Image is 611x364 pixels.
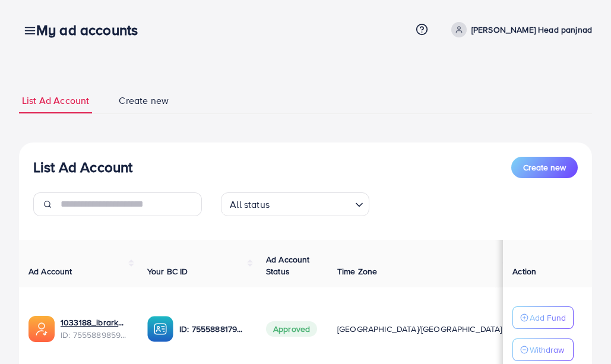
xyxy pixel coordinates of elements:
[36,21,147,39] h3: My ad accounts
[266,254,310,277] span: Ad Account Status
[221,192,369,216] div: Search for option
[61,329,128,341] span: ID: 7555889859085402113
[61,316,128,328] a: 1033188_ibrarkhan.....8875--_1759242755236
[147,316,173,342] img: ic-ba-acc.ded83a64.svg
[227,196,272,213] span: All status
[512,306,574,329] button: Add Fund
[119,94,169,107] span: Create new
[530,343,564,357] p: Withdraw
[511,157,578,178] button: Create new
[179,322,247,336] p: ID: 7555888179098861585
[337,265,377,277] span: Time Zone
[61,316,128,341] div: <span class='underline'>1033188_ibrarkhan.....8875--_1759242755236</span></br>7555889859085402113
[471,23,592,37] p: [PERSON_NAME] Head panjnad
[447,22,592,37] a: [PERSON_NAME] Head panjnad
[530,311,566,325] p: Add Fund
[512,338,574,361] button: Withdraw
[29,265,72,277] span: Ad Account
[147,265,188,277] span: Your BC ID
[512,265,536,277] span: Action
[33,159,132,176] h3: List Ad Account
[273,194,350,213] input: Search for option
[29,316,55,342] img: ic-ads-acc.e4c84228.svg
[266,321,317,337] span: Approved
[523,162,566,173] span: Create new
[22,94,89,107] span: List Ad Account
[337,323,502,335] span: [GEOGRAPHIC_DATA]/[GEOGRAPHIC_DATA]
